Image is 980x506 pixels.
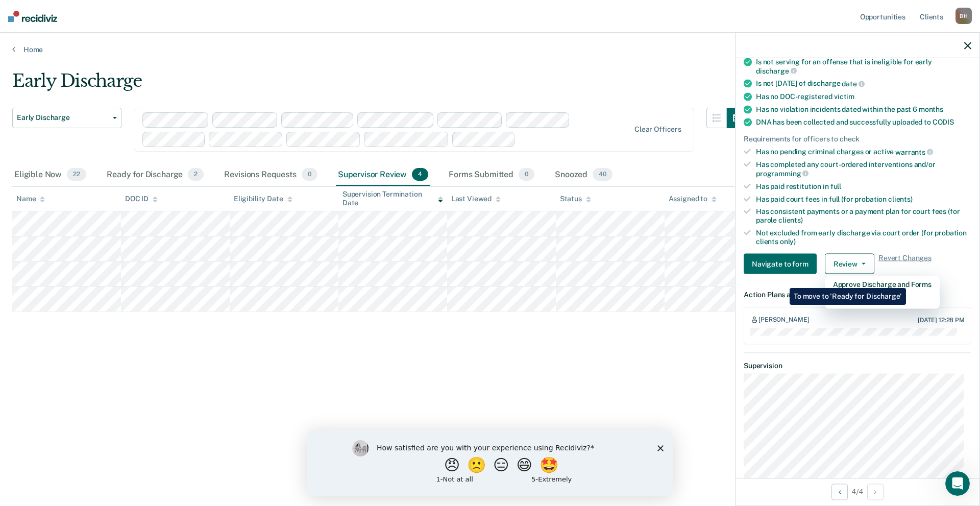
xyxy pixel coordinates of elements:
span: only) [780,237,796,245]
img: Recidiviz [8,11,57,22]
div: Eligibility Date [234,195,292,203]
button: Previous Opportunity [831,484,848,500]
div: Has no DOC-registered [756,92,971,101]
div: Forms Submitted [447,164,536,186]
span: clients) [778,216,803,224]
div: Assigned to [669,195,717,203]
div: Has paid restitution in [756,182,971,190]
div: DNA has been collected and successfully uploaded to [756,117,971,126]
div: Status [560,195,591,203]
div: Has completed any court-ordered interventions and/or [756,160,971,178]
iframe: Intercom live chat [945,471,970,496]
span: 0 [519,168,534,181]
span: discharge [756,66,797,75]
div: Requirements for officers to check [744,134,971,143]
div: B H [955,8,972,24]
div: Last Viewed [451,195,501,203]
a: Home [12,45,968,54]
div: Ready for Discharge [105,164,206,186]
div: Has consistent payments or a payment plan for court fees (for parole [756,207,971,225]
dt: Action Plans and Notes [744,291,971,299]
div: [DATE] 12:28 PM [918,317,965,324]
iframe: Survey by Kim from Recidiviz [307,430,673,496]
span: 4 [412,168,428,181]
span: full [830,182,841,190]
span: months [919,105,943,113]
span: CODIS [933,117,954,126]
div: Is not serving for an offense that is ineligible for early [756,57,971,75]
div: Early Discharge [12,70,747,100]
div: 4 / 4 [736,478,979,505]
span: date [842,80,864,88]
div: Supervision Termination Date [342,190,443,207]
span: Early Discharge [17,113,109,122]
div: Has no violation incidents dated within the past 6 [756,105,971,113]
dt: Supervision [744,361,971,370]
div: Eligible Now [12,164,88,186]
div: Clear officers [634,125,681,134]
div: Snoozed [553,164,615,186]
span: 2 [188,168,204,181]
span: clients) [888,195,913,203]
div: Name [16,195,45,203]
span: victim [834,92,854,100]
div: [PERSON_NAME] [758,316,809,324]
span: 22 [67,168,86,181]
span: 40 [593,168,612,181]
div: Is not [DATE] of discharge [756,79,971,88]
div: Supervisor Review [336,164,431,186]
span: programming [756,169,808,177]
div: Revisions Requests [222,164,319,186]
button: Navigate to form [744,254,817,274]
div: Has paid court fees in full (for probation [756,195,971,203]
div: Has no pending criminal charges or active [756,147,971,156]
button: Next Opportunity [867,484,884,500]
button: Approve Discharge and Forms [825,276,940,293]
button: Mark as Ineligible [825,293,940,309]
span: 0 [302,168,317,181]
span: Revert Changes [878,254,932,274]
div: DOC ID [125,195,158,203]
button: Review [825,254,874,274]
a: Navigate to form link [744,254,821,274]
div: Not excluded from early discharge via court order (for probation clients [756,228,971,246]
span: warrants [895,148,933,156]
